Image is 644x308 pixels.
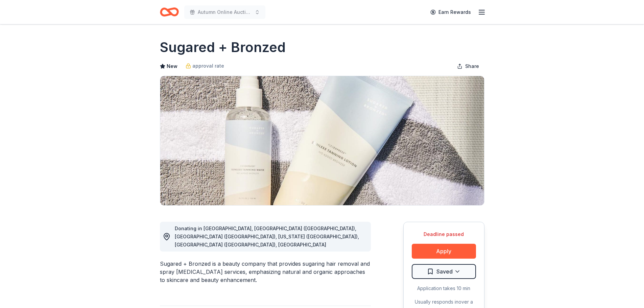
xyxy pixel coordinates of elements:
[436,267,453,276] span: Saved
[412,284,476,292] div: Application takes 10 min
[412,244,476,259] button: Apply
[412,264,476,279] button: Saved
[160,76,484,205] img: Image for Sugared + Bronzed
[184,5,265,19] button: Autumn Online Auction & Basket Social
[192,62,224,70] span: approval rate
[465,62,479,70] span: Share
[452,60,484,73] button: Share
[160,260,371,284] div: Sugared + Bronzed is a beauty company that provides sugaring hair removal and spray [MEDICAL_DATA...
[426,6,475,18] a: Earn Rewards
[412,230,476,238] div: Deadline passed
[160,4,179,20] a: Home
[160,38,286,57] h1: Sugared + Bronzed
[186,62,224,70] a: approval rate
[198,8,252,16] span: Autumn Online Auction & Basket Social
[167,62,177,70] span: New
[175,226,359,247] span: Donating in [GEOGRAPHIC_DATA], [GEOGRAPHIC_DATA] ([GEOGRAPHIC_DATA]), [GEOGRAPHIC_DATA] ([GEOGRAP...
